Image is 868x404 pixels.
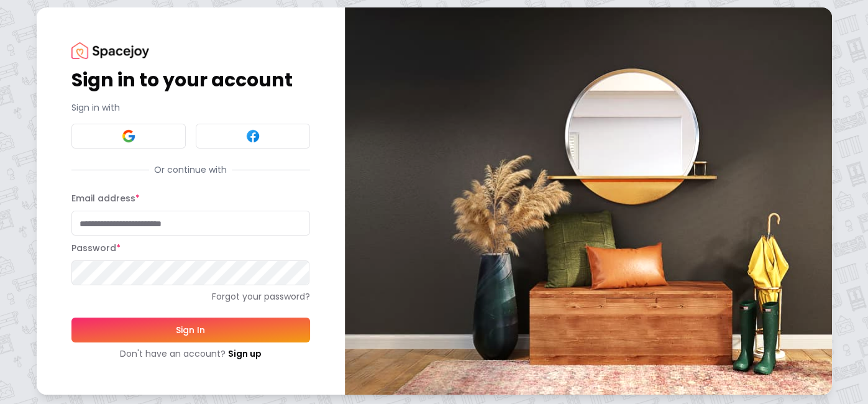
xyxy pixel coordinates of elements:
[71,42,149,59] img: Spacejoy Logo
[71,101,310,114] p: Sign in with
[245,129,260,144] img: Facebook signin
[71,69,310,91] h1: Sign in to your account
[121,129,136,144] img: Google signin
[71,318,310,342] button: Sign In
[149,163,232,176] span: Or continue with
[71,242,121,254] label: Password
[345,7,832,395] img: banner
[71,290,310,303] a: Forgot your password?
[71,192,140,204] label: Email address
[228,347,262,360] a: Sign up
[71,347,310,360] div: Don't have an account?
